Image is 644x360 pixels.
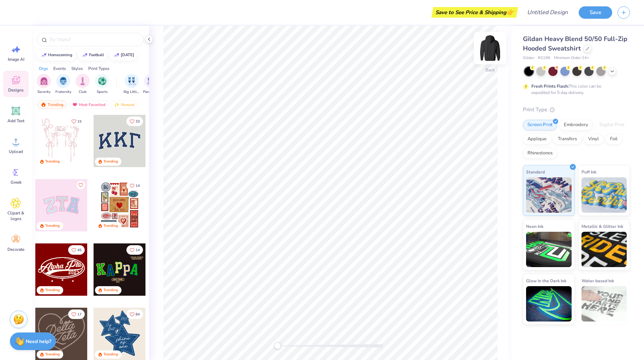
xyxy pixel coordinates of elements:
[88,65,109,72] div: Print Types
[89,53,104,57] div: football
[53,65,66,72] div: Events
[124,89,140,95] span: Big Little Reveal
[77,313,82,316] span: 17
[126,181,143,190] button: Like
[523,55,534,61] span: Gildan
[37,50,76,60] button: homecoming
[485,67,495,73] div: Back
[531,83,618,96] div: This color can be expedited for 5 day delivery.
[506,8,514,16] span: 👉
[4,210,28,222] span: Clipart & logos
[582,168,596,176] span: Puff Ink
[476,34,504,62] img: Back
[103,159,118,164] div: Trending
[136,184,140,188] span: 14
[523,148,557,159] div: Rhinestones
[68,117,85,126] button: Like
[37,74,51,95] button: filter button
[98,77,106,85] img: Sports Image
[78,50,107,60] button: football
[55,74,71,95] div: filter for Fraternity
[523,35,627,53] span: Gildan Heavy Blend 50/50 Full-Zip Hooded Sweatshirt
[26,338,51,345] strong: Need help?
[147,77,155,85] img: Parent's Weekend Image
[69,100,109,109] div: Most Favorited
[8,57,24,62] span: Image AI
[7,247,24,252] span: Decorate
[9,149,23,154] span: Upload
[95,74,109,95] button: filter button
[114,53,119,57] img: trend_line.gif
[582,177,627,213] img: Puff Ink
[76,74,90,95] div: filter for Club
[79,77,87,85] img: Club Image
[82,53,88,57] img: trend_line.gif
[526,286,572,321] img: Glow in the Dark Ink
[554,55,589,61] span: Minimum Order: 24 +
[110,50,137,60] button: [DATE]
[103,223,118,229] div: Trending
[71,65,83,72] div: Styles
[55,74,71,95] button: filter button
[523,120,557,130] div: Screen Print
[45,352,60,357] div: Trending
[595,120,629,130] div: Digital Print
[68,309,85,319] button: Like
[274,342,281,349] div: Accessibility label
[72,102,78,107] img: most_fav.gif
[553,134,582,144] div: Transfers
[136,248,140,252] span: 14
[11,179,22,185] span: Greek
[526,232,572,267] img: Neon Ink
[45,288,60,293] div: Trending
[40,77,48,85] img: Sorority Image
[49,36,139,43] input: Try "Alpha"
[126,309,143,319] button: Like
[538,55,550,61] span: # G186
[521,5,573,19] input: Untitled Design
[526,277,566,284] span: Glow in the Dark Ink
[584,134,603,144] div: Vinyl
[59,77,67,85] img: Fraternity Image
[523,106,630,114] div: Print Type
[77,120,82,123] span: 15
[124,74,140,95] button: filter button
[582,223,623,230] span: Metallic & Glitter Ink
[76,74,90,95] button: filter button
[143,74,159,95] button: filter button
[37,89,50,95] span: Sorority
[606,134,622,144] div: Foil
[582,232,627,267] img: Metallic & Glitter Ink
[523,134,551,144] div: Applique
[126,117,143,126] button: Like
[41,53,47,57] img: trend_line.gif
[48,53,72,57] div: homecoming
[68,245,85,255] button: Like
[111,100,138,109] div: Newest
[124,74,140,95] div: filter for Big Little Reveal
[41,102,46,107] img: trending.gif
[114,102,120,107] img: newest.gif
[8,87,24,93] span: Designs
[531,83,569,89] strong: Fresh Prints Flash:
[121,53,134,57] div: halloween
[128,77,136,85] img: Big Little Reveal Image
[126,245,143,255] button: Like
[45,159,60,164] div: Trending
[95,74,109,95] div: filter for Sports
[77,248,82,252] span: 45
[582,286,627,321] img: Water based Ink
[582,277,614,284] span: Water based Ink
[136,120,140,123] span: 33
[37,74,51,95] div: filter for Sorority
[579,6,612,19] button: Save
[559,120,593,130] div: Embroidery
[37,100,67,109] div: Trending
[526,177,572,213] img: Standard
[97,89,108,95] span: Sports
[143,74,159,95] div: filter for Parent's Weekend
[79,89,87,95] span: Club
[77,181,85,189] button: Like
[526,223,543,230] span: Neon Ink
[45,223,60,229] div: Trending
